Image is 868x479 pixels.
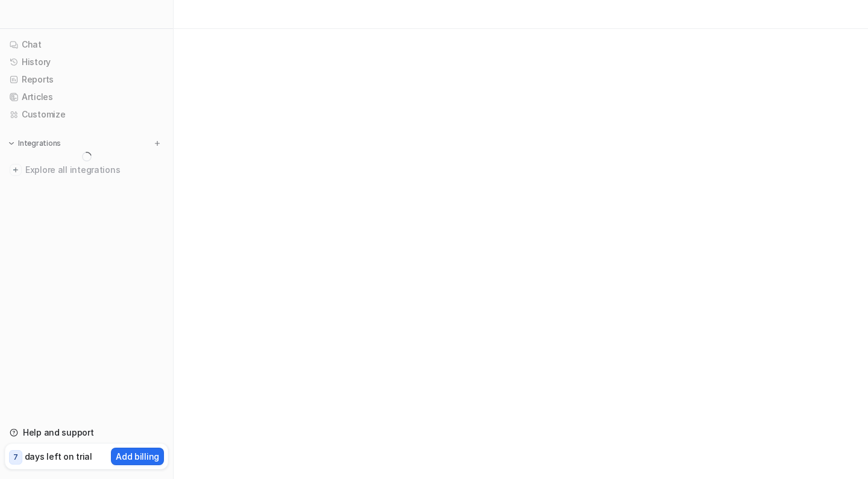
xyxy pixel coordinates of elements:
[5,137,64,149] button: Integrations
[5,424,168,441] a: Help and support
[111,448,164,465] button: Add billing
[5,36,168,53] a: Chat
[5,161,168,178] a: Explore all integrations
[153,139,162,148] img: menu_add.svg
[5,54,168,70] a: History
[10,164,22,176] img: explore all integrations
[5,106,168,123] a: Customize
[116,450,159,463] p: Add billing
[25,160,163,180] span: Explore all integrations
[25,450,92,463] p: days left on trial
[18,139,61,148] p: Integrations
[5,71,168,88] a: Reports
[13,452,18,463] p: 7
[5,89,168,105] a: Articles
[7,139,16,148] img: expand menu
